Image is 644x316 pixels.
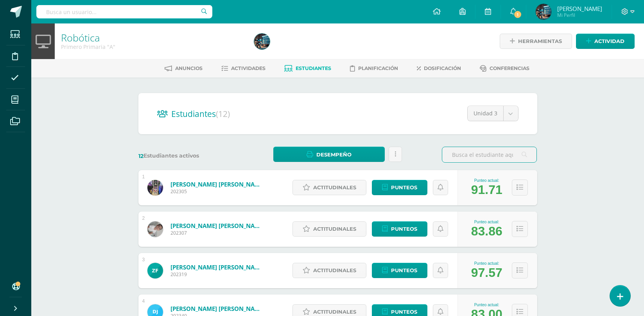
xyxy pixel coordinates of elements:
div: 4 [142,298,145,304]
a: [PERSON_NAME] [PERSON_NAME] [170,263,264,271]
div: Punteo actual: [471,220,502,224]
span: Punteos [391,222,417,236]
label: Estudiantes activos [138,152,233,160]
a: Actividad [576,34,635,49]
div: Primero Primaria 'A' [61,43,245,50]
span: Estudiantes [296,65,331,71]
span: 12 [138,153,144,160]
span: 1 [513,10,522,19]
div: Punteo actual: [471,178,502,183]
a: Robótica [61,31,100,44]
span: Punteos [391,180,417,195]
div: 2 [142,215,145,221]
a: Anuncios [165,62,203,75]
a: Punteos [372,221,427,237]
span: Mi Perfil [557,12,602,18]
a: Dosificación [417,62,461,75]
a: Herramientas [500,34,572,49]
div: Punteo actual: [471,261,502,266]
h1: Robótica [61,32,245,43]
span: [PERSON_NAME] [557,5,602,13]
a: Actitudinales [292,221,366,237]
a: [PERSON_NAME] [PERSON_NAME] [170,222,264,230]
div: 83.86 [471,224,502,239]
img: fb788962059432eb33585101943c3fb2.png [147,263,163,278]
a: Punteos [372,180,427,195]
img: 84537c5ec32b6ac8717645298f425e9c.png [147,221,163,237]
a: Estudiantes [284,62,331,75]
span: Unidad 3 [474,106,497,121]
div: 97.57 [471,266,502,280]
span: Herramientas [518,34,562,48]
div: 91.71 [471,183,502,197]
span: (12) [216,108,230,119]
a: Desempeño [273,147,385,162]
div: 3 [142,257,145,262]
a: Actividades [221,62,265,75]
a: Punteos [372,263,427,278]
span: 202319 [170,271,264,278]
span: Actividad [594,34,624,48]
a: Conferencias [480,62,529,75]
span: Actitudinales [313,263,356,278]
span: Actividades [231,65,265,71]
span: Desempeño [316,147,352,162]
a: Actitudinales [292,180,366,195]
input: Busca el estudiante aquí... [442,147,536,162]
span: Planificación [358,65,398,71]
span: Conferencias [490,65,529,71]
div: 1 [142,174,145,180]
a: Unidad 3 [468,106,518,121]
img: 601e65b6500ca791a8dc564c886f3e75.png [254,34,270,49]
span: 202307 [170,230,264,236]
span: Anuncios [175,65,203,71]
a: [PERSON_NAME] [PERSON_NAME] [170,305,264,312]
span: 202305 [170,188,264,195]
img: b16e89881c4e97e799d6906b3aa1fdd0.png [147,180,163,196]
img: 601e65b6500ca791a8dc564c886f3e75.png [536,4,551,20]
div: Punteo actual: [471,303,502,307]
a: Planificación [350,62,398,75]
span: Actitudinales [313,180,356,195]
span: Punteos [391,263,417,278]
span: Dosificación [424,65,461,71]
a: Actitudinales [292,263,366,278]
input: Busca un usuario... [36,5,212,18]
a: [PERSON_NAME] [PERSON_NAME] [170,180,264,188]
span: Estudiantes [171,108,230,119]
span: Actitudinales [313,222,356,236]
